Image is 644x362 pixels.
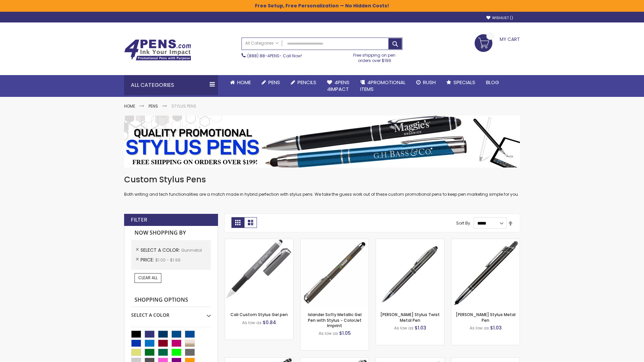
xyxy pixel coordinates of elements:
[237,79,251,86] span: Home
[456,312,516,323] a: [PERSON_NAME] Stylus Metal Pen
[155,257,180,263] span: $1.00 - $1.99
[149,103,158,109] a: Pens
[245,41,279,46] span: All Categories
[360,79,406,93] span: 4PROMOTIONAL ITEMS
[231,217,244,228] strong: Grid
[285,75,322,90] a: Pencils
[301,239,369,307] img: Islander Softy Metallic Gel Pen with Stylus - ColorJet Imprint-Gunmetal
[486,79,499,86] span: Blog
[481,75,504,90] a: Blog
[451,239,520,244] a: Olson Stylus Metal Pen-Gunmetal
[268,79,280,86] span: Pens
[124,174,520,185] h1: Custom Stylus Pens
[451,239,520,307] img: Olson Stylus Metal Pen-Gunmetal
[394,325,414,331] span: As low as
[131,226,211,240] strong: Now Shopping by
[247,53,302,59] span: - Call Now!
[124,103,135,109] a: Home
[470,325,489,331] span: As low as
[456,220,470,226] label: Sort By
[298,79,316,86] span: Pencils
[308,312,362,328] a: Islander Softy Metallic Gel Pen with Stylus - ColorJet Imprint
[263,319,276,326] span: $0.84
[327,79,350,93] span: 4Pens 4impact
[181,247,202,253] span: Gunmetal
[453,79,475,86] span: Specials
[135,273,161,283] a: Clear All
[230,312,288,317] a: Cali Custom Stylus Gel pen
[247,53,279,59] a: (888) 88-4PENS
[355,75,411,97] a: 4PROMOTIONALITEMS
[131,293,211,307] strong: Shopping Options
[256,75,285,90] a: Pens
[415,324,426,331] span: $1.03
[242,320,262,325] span: As low as
[131,216,147,224] strong: Filter
[490,324,502,331] span: $1.03
[141,256,155,263] span: Price
[339,330,351,337] span: $1.05
[225,239,293,307] img: Cali Custom Stylus Gel pen-Gunmetal
[124,39,191,61] img: 4Pens Custom Pens and Promotional Products
[423,79,436,86] span: Rush
[131,307,211,318] div: Select A Color
[376,239,444,307] img: Colter Stylus Twist Metal Pen-Gunmetal
[138,275,158,281] span: Clear All
[124,116,520,168] img: Stylus Pens
[171,103,196,109] strong: Stylus Pens
[411,75,441,90] a: Rush
[141,247,181,253] span: Select A Color
[242,38,282,49] a: All Categories
[376,239,444,244] a: Colter Stylus Twist Metal Pen-Gunmetal
[486,15,513,20] a: Wishlist
[225,75,256,90] a: Home
[346,50,403,63] div: Free shipping on pen orders over $199
[225,239,293,244] a: Cali Custom Stylus Gel pen-Gunmetal
[322,75,355,97] a: 4Pens4impact
[380,312,440,323] a: [PERSON_NAME] Stylus Twist Metal Pen
[301,239,369,244] a: Islander Softy Metallic Gel Pen with Stylus - ColorJet Imprint-Gunmetal
[124,174,520,197] div: Both writing and tech functionalities are a match made in hybrid perfection with stylus pens. We ...
[124,75,218,95] div: All Categories
[441,75,481,90] a: Specials
[319,330,338,336] span: As low as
